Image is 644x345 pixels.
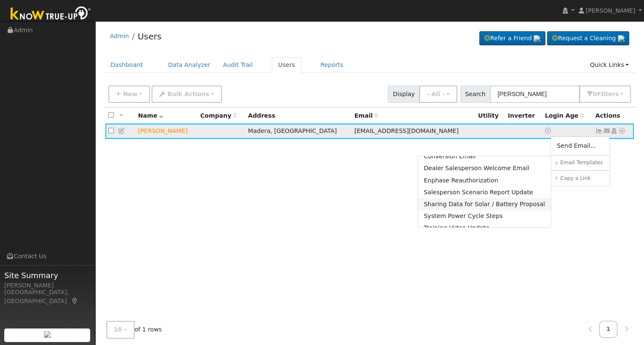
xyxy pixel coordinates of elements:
span: s [615,91,618,97]
span: Search [460,86,490,103]
a: Data Analyzer [162,57,217,73]
a: Conversion Email [418,151,551,163]
div: Actions [595,111,631,120]
a: Dealer Salesperson Welcome Email [418,163,551,174]
a: Map [71,298,79,304]
a: Not connected [595,127,603,134]
span: Filter [597,91,619,97]
h6: Copy a Link [560,175,604,182]
a: Salesperson Scenario Report Update [418,186,551,198]
a: Edit User [118,127,126,134]
div: [GEOGRAPHIC_DATA], [GEOGRAPHIC_DATA] [4,288,91,306]
span: Company name [200,112,237,119]
a: Users [138,31,161,41]
td: Madera, [GEOGRAPHIC_DATA] [245,124,351,139]
img: retrieve [533,35,540,42]
button: 10 [106,321,135,338]
a: Quick Links [583,57,635,73]
span: Name [138,112,163,119]
span: New [123,91,137,97]
button: 0Filters [579,86,631,103]
a: Admin [110,33,129,39]
a: 1 [599,321,618,337]
a: Training Video Update [418,222,551,234]
a: Sharing Data for Solar / Battery Proposal [418,198,551,210]
a: Login As [610,127,618,134]
a: Users [272,57,301,73]
span: 10 [114,326,122,333]
a: Email Templates [557,158,610,168]
img: retrieve [618,35,625,42]
a: Other actions [618,127,626,135]
button: New [108,86,150,103]
button: - All - [419,86,457,103]
button: Bulk Actions [152,86,221,103]
img: retrieve [44,331,51,338]
span: Display [388,86,420,103]
td: Lead [135,124,197,139]
span: Days since last login [545,112,584,119]
a: Enphase Reauthorization [418,174,551,186]
span: [PERSON_NAME] [586,7,635,14]
span: Bulk Actions [167,91,209,97]
div: Utility [478,111,502,120]
div: Address [248,111,348,120]
span: [EMAIL_ADDRESS][DOMAIN_NAME] [354,127,459,134]
a: Dashboard [104,57,149,73]
h6: Email Templates [560,160,604,166]
span: of 1 rows [106,321,162,338]
a: Reports [314,57,350,73]
input: Search [490,86,580,103]
a: Request a Cleaning [547,31,629,46]
span: Email [354,112,378,119]
a: No login access [545,127,553,134]
a: Refer a Friend [479,31,545,46]
a: Send Email... [551,140,610,152]
a: System Power Cycle Steps [418,210,551,222]
div: Inverter [508,111,539,120]
img: Know True-Up [6,5,95,24]
a: mejiatonyjr@outlook.com [603,127,611,135]
a: Audit Trail [217,57,259,73]
div: [PERSON_NAME] [4,281,91,290]
span: Site Summary [4,270,91,281]
a: Copy a Link [557,174,610,183]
